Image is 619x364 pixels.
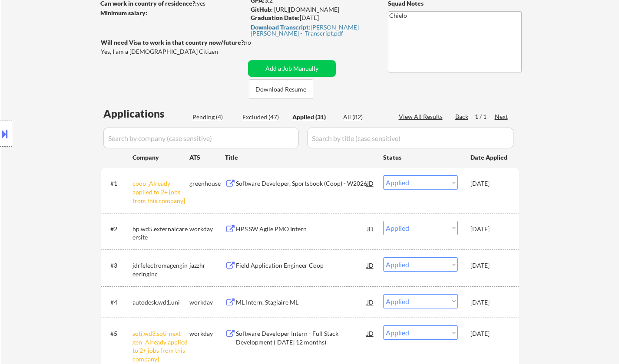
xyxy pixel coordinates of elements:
[366,175,375,191] div: JD
[274,6,339,13] a: [URL][DOMAIN_NAME]
[100,9,147,16] strong: Minimum salary:
[251,6,273,13] strong: GitHub:
[343,113,387,121] div: All (82)
[470,298,509,307] div: [DATE]
[251,24,371,36] div: [PERSON_NAME] [PERSON_NAME] - Transcript.pdf
[132,298,189,307] div: autodesk.wd1.uni
[110,298,126,307] div: #4
[383,149,458,165] div: Status
[132,261,189,278] div: jdrfelectromagengineeringinc
[110,261,126,270] div: #3
[366,221,375,236] div: JD
[475,112,495,121] div: 1 / 1
[455,112,469,121] div: Back
[366,325,375,341] div: JD
[103,128,299,148] input: Search by company (case sensitive)
[225,153,375,162] div: Title
[110,329,126,338] div: #5
[251,13,374,22] div: [DATE]
[132,329,189,363] div: soti.wd3.soti-next-gen [Already applied to 2+ jobs from this company]
[251,14,300,21] strong: Graduation Date:
[251,23,311,31] strong: Download Transcript:
[292,113,336,121] div: Applied (31)
[366,294,375,310] div: JD
[470,261,509,270] div: [DATE]
[242,113,286,121] div: Excluded (47)
[101,39,245,46] strong: Will need Visa to work in that country now/future?:
[189,329,225,338] div: workday
[132,153,189,162] div: Company
[236,179,367,188] div: Software Developer, Sportsbook (Coop) - W2026
[192,113,236,121] div: Pending (4)
[470,153,509,162] div: Date Applied
[244,38,269,47] div: no
[236,298,367,307] div: ML Intern, Stagiaire ML
[470,225,509,233] div: [DATE]
[249,79,313,99] button: Download Resume
[110,225,126,233] div: #2
[101,47,248,56] div: Yes, I am a [DEMOGRAPHIC_DATA] Citizen
[470,329,509,338] div: [DATE]
[189,225,225,233] div: workday
[189,153,225,162] div: ATS
[495,112,509,121] div: Next
[470,179,509,188] div: [DATE]
[189,261,225,270] div: jazzhr
[307,128,513,148] input: Search by title (case sensitive)
[132,225,189,242] div: hp.wd5.externalcareersite
[189,298,225,307] div: workday
[236,261,367,270] div: Field Application Engineer Coop
[132,179,189,205] div: coop [Already applied to 2+ jobs from this company]
[251,24,371,36] a: Download Transcript:[PERSON_NAME] [PERSON_NAME] - Transcript.pdf
[366,257,375,273] div: JD
[236,329,367,346] div: Software Developer Intern - Full Stack Development ([DATE] 12 months)
[399,112,445,121] div: View All Results
[189,179,225,188] div: greenhouse
[248,60,336,77] button: Add a Job Manually
[236,225,367,233] div: HPS SW Agile PMO Intern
